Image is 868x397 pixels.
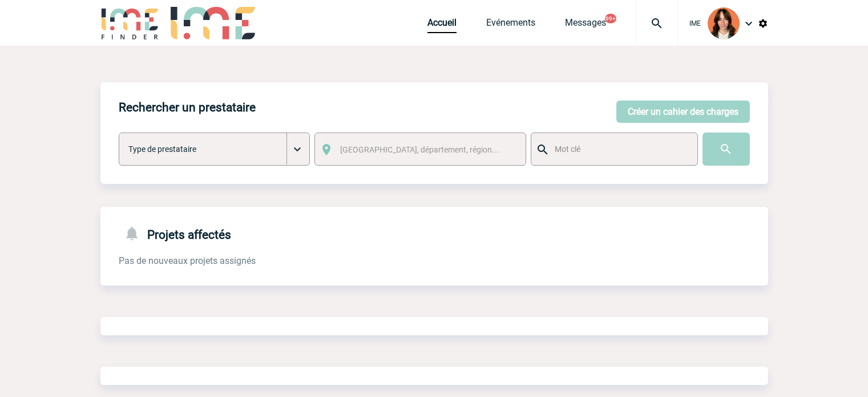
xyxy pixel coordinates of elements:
a: Messages [565,17,606,33]
span: IME [689,19,701,27]
span: Pas de nouveaux projets assignés [119,255,256,266]
a: Evénements [486,17,535,33]
img: 94396-2.png [708,7,740,39]
button: 99+ [605,14,616,23]
input: Submit [703,133,750,166]
img: notifications-24-px-g.png [123,225,147,242]
img: IME-Finder [100,7,160,39]
span: [GEOGRAPHIC_DATA], département, région... [340,145,499,154]
h4: Projets affectés [119,225,231,242]
h4: Rechercher un prestataire [119,101,256,114]
input: Mot clé [552,142,687,157]
a: Accueil [427,17,457,33]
